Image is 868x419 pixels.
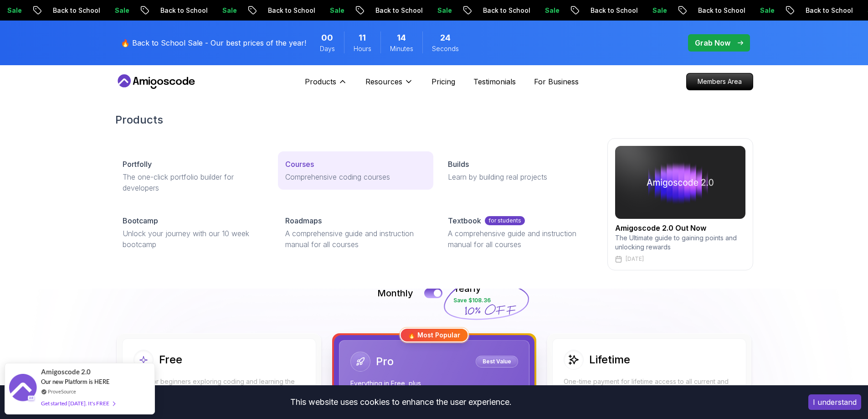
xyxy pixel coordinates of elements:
[397,31,406,44] span: 14 Minutes
[285,215,322,226] p: Roadmaps
[153,6,215,15] p: Back to School
[350,379,518,388] p: Everything in Free, plus
[615,233,745,252] p: The Ultimate guide to gaining points and unlocking rewards
[48,388,76,395] a: ProveSource
[564,377,735,395] p: One-time payment for lifetime access to all current and future courses.
[278,208,433,257] a: RoadmapsA comprehensive guide and instruction manual for all courses
[441,151,596,190] a: BuildsLearn by building real projects
[261,6,323,15] p: Back to School
[121,37,306,48] p: 🔥 Back to School Sale - Our best prices of the year!
[376,354,394,369] h2: Pro
[134,377,305,395] p: Ideal for beginners exploring coding and learning the basics for free.
[115,151,271,201] a: PortfollyThe one-click portfolio builder for developers
[430,6,459,15] p: Sale
[41,367,91,377] span: Amigoscode 2.0
[123,228,263,250] p: Unlock your journey with our 10 week bootcamp
[477,357,517,366] p: Best Value
[695,37,730,48] p: Grab Now
[615,146,745,219] img: amigoscode 2.0
[473,76,516,87] a: Testimonials
[285,228,426,250] p: A comprehensive guide and instruction manual for all courses
[215,6,244,15] p: Sale
[431,76,455,87] a: Pricing
[46,6,108,15] p: Back to School
[583,6,645,15] p: Back to School
[448,228,589,250] p: A comprehensive guide and instruction manual for all courses
[589,352,630,367] h2: Lifetime
[615,222,745,233] h2: Amigoscode 2.0 Out Now
[432,44,459,53] span: Seconds
[7,392,795,412] div: This website uses cookies to enhance the user experience.
[441,208,596,257] a: Textbookfor studentsA comprehensive guide and instruction manual for all courses
[320,44,335,53] span: Days
[159,352,182,367] h2: Free
[123,215,158,226] p: Bootcamp
[440,31,451,44] span: 24 Seconds
[390,44,413,53] span: Minutes
[365,76,413,94] button: Resources
[115,208,271,257] a: BootcampUnlock your journey with our 10 week bootcamp
[285,159,314,170] p: Courses
[448,171,589,182] p: Learn by building real projects
[108,6,137,15] p: Sale
[753,6,782,15] p: Sale
[41,378,110,385] span: Our new Platform is HERE
[377,287,413,300] p: Monthly
[485,216,525,225] p: for students
[686,73,753,90] a: Members Area
[798,6,860,15] p: Back to School
[305,76,336,87] p: Products
[476,6,538,15] p: Back to School
[645,6,674,15] p: Sale
[278,151,433,190] a: CoursesComprehensive coding courses
[538,6,567,15] p: Sale
[123,159,152,170] p: Portfolly
[448,159,469,170] p: Builds
[41,398,115,409] div: Get started [DATE]. It's FREE
[305,76,347,94] button: Products
[368,6,430,15] p: Back to School
[323,6,352,15] p: Sale
[626,255,644,263] p: [DATE]
[691,6,753,15] p: Back to School
[9,374,36,403] img: provesource social proof notification image
[808,394,861,410] button: Accept cookies
[448,215,481,226] p: Textbook
[285,171,426,182] p: Comprehensive coding courses
[123,171,263,193] p: The one-click portfolio builder for developers
[365,76,402,87] p: Resources
[321,31,333,44] span: 0 Days
[354,44,371,53] span: Hours
[359,31,366,44] span: 11 Hours
[115,113,753,127] h2: Products
[607,138,753,270] a: amigoscode 2.0Amigoscode 2.0 Out NowThe Ultimate guide to gaining points and unlocking rewards[DATE]
[687,73,753,90] p: Members Area
[534,76,579,87] a: For Business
